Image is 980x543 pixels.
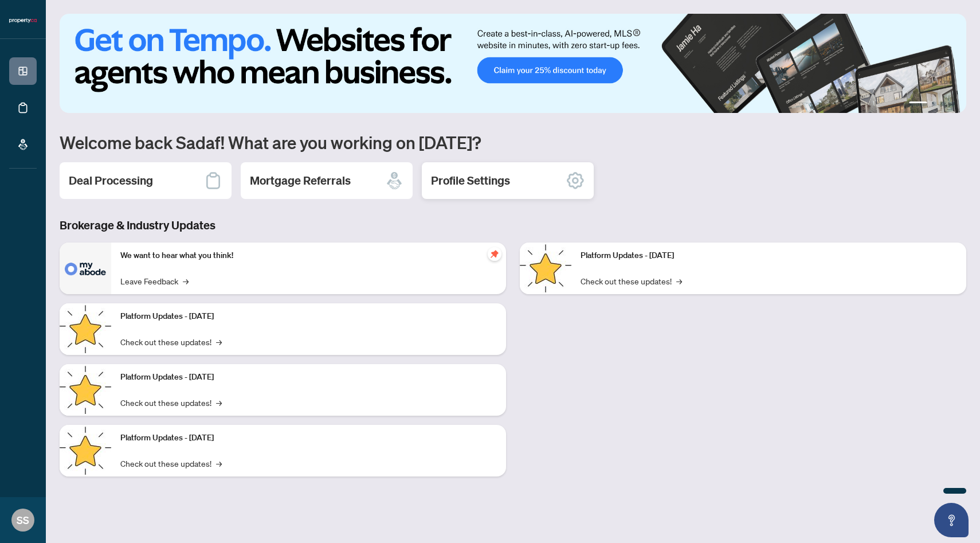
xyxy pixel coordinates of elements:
span: → [676,275,682,287]
h3: Brokerage & Industry Updates [60,217,966,233]
p: Platform Updates - [DATE] [581,249,957,262]
img: Platform Updates - July 21, 2025 [60,364,111,416]
h2: Profile Settings [431,173,510,189]
span: → [216,396,222,409]
a: Check out these updates!→ [120,457,222,470]
img: Platform Updates - September 16, 2025 [60,303,111,355]
p: Platform Updates - [DATE] [120,310,497,323]
button: 4 [950,101,955,106]
h2: Mortgage Referrals [250,173,351,189]
img: Slide 0 [60,14,966,113]
p: Platform Updates - [DATE] [120,371,497,384]
img: logo [9,17,37,24]
img: Platform Updates - June 23, 2025 [520,243,571,294]
span: → [216,457,222,470]
span: SS [17,512,29,528]
a: Check out these updates!→ [581,275,682,287]
img: We want to hear what you think! [60,243,111,294]
img: Platform Updates - July 8, 2025 [60,425,111,476]
a: Check out these updates!→ [120,396,222,409]
a: Leave Feedback→ [120,275,189,287]
h1: Welcome back Sadaf! What are you working on [DATE]? [60,131,966,153]
a: Check out these updates!→ [120,335,222,348]
span: → [183,275,189,287]
button: 2 [932,101,936,106]
button: 3 [941,101,946,106]
p: We want to hear what you think! [120,249,497,262]
span: → [216,335,222,348]
button: Open asap [934,503,969,537]
h2: Deal Processing [69,173,153,189]
p: Platform Updates - [DATE] [120,432,497,444]
button: 1 [909,101,927,106]
span: pushpin [488,247,501,261]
